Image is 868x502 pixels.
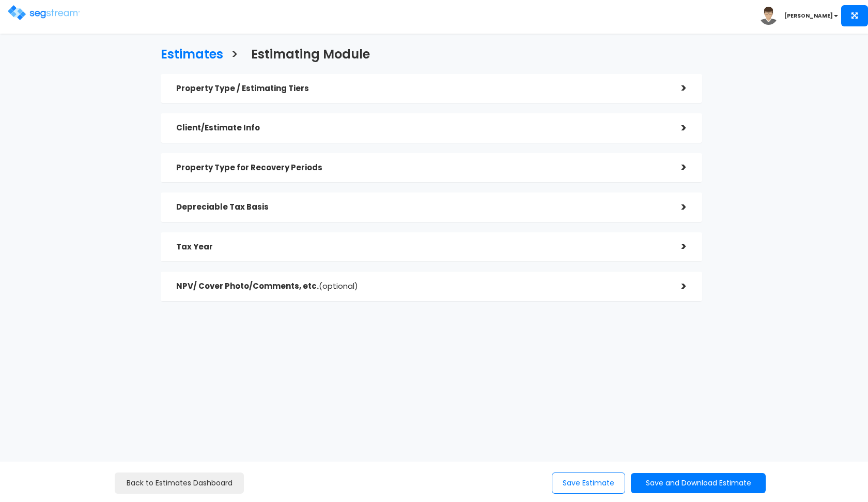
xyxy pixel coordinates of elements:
div: > [666,278,687,294]
h5: Client/Estimate Info [176,124,666,132]
h5: Property Type / Estimating Tiers [176,84,666,93]
a: Estimates [153,37,223,69]
div: > [666,199,687,215]
h3: Estimating Module [251,48,370,64]
h5: Tax Year [176,243,666,252]
button: Save and Download Estimate [631,473,766,493]
div: > [666,239,687,255]
h3: > [231,48,238,64]
a: Back to Estimates Dashboard [115,473,244,494]
h5: NPV/ Cover Photo/Comments, etc. [176,282,666,291]
div: > [666,80,687,96]
h3: Estimates [161,48,223,64]
a: Estimating Module [243,37,370,69]
div: > [666,120,687,136]
img: logo.png [8,5,80,20]
h5: Property Type for Recovery Periods [176,164,666,172]
img: avatar.png [760,7,778,25]
span: (optional) [319,280,358,291]
button: Save Estimate [552,473,625,494]
b: [PERSON_NAME] [784,12,833,20]
div: > [666,159,687,175]
h5: Depreciable Tax Basis [176,203,666,212]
